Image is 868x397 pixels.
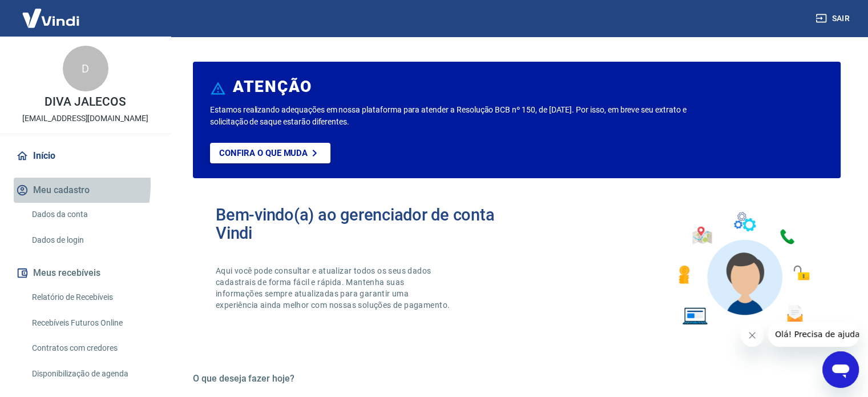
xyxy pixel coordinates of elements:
a: Recebíveis Futuros Online [27,311,157,335]
img: Imagem de um avatar masculino com diversos icones exemplificando as funcionalidades do gerenciado... [668,206,818,332]
a: Início [14,143,157,169]
div: D [63,46,108,91]
p: Estamos realizando adequações em nossa plataforma para atender a Resolução BCB nº 150, de [DATE].... [210,104,701,128]
button: Meus recebíveis [14,260,157,286]
iframe: Mensagem da empresa [768,322,859,347]
iframe: Botão para abrir a janela de mensagens [822,351,859,388]
p: DIVA JALECOS [45,96,126,108]
iframe: Fechar mensagem [741,324,764,347]
h2: Bem-vindo(a) ao gerenciador de conta Vindi [216,206,517,242]
p: [EMAIL_ADDRESS][DOMAIN_NAME] [22,113,148,125]
span: Olá! Precisa de ajuda? [7,8,96,17]
a: Disponibilização de agenda [27,362,157,386]
p: Confira o que muda [219,148,308,158]
a: Dados da conta [27,203,157,226]
img: Vindi [14,1,88,35]
h6: ATENÇÃO [233,81,312,93]
p: Aqui você pode consultar e atualizar todos os seus dados cadastrais de forma fácil e rápida. Mant... [216,265,452,311]
button: Sair [813,8,854,29]
a: Dados de login [27,228,157,252]
a: Confira o que muda [210,143,330,163]
button: Meu cadastro [14,178,157,203]
a: Relatório de Recebíveis [27,286,157,309]
a: Contratos com credores [27,336,157,360]
h5: O que deseja fazer hoje? [193,373,841,384]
